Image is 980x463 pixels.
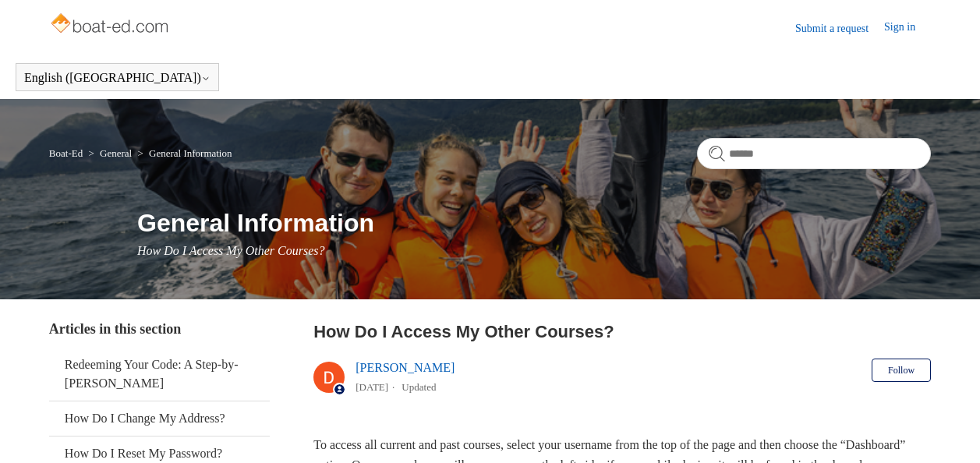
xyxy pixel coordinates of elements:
a: Boat-Ed [49,147,83,159]
a: [PERSON_NAME] [356,361,455,374]
img: Boat-Ed Help Center home page [49,9,173,41]
a: Redeeming Your Code: A Step-by-[PERSON_NAME] [49,348,270,401]
a: Submit a request [795,20,884,37]
li: General Information [134,147,232,159]
h1: General Information [137,204,931,242]
li: Boat-Ed [49,147,86,159]
div: Live chat [939,422,980,463]
span: Articles in this section [49,321,181,337]
a: How Do I Change My Address? [49,401,270,436]
a: General [100,147,132,159]
button: English ([GEOGRAPHIC_DATA]) [24,71,211,85]
li: Updated [402,381,436,393]
h2: How Do I Access My Other Courses? [313,319,931,345]
a: General Information [149,147,232,159]
input: Search [697,138,931,169]
button: Follow Article [872,359,931,382]
li: General [85,147,134,159]
time: 03/01/2024, 16:24 [356,381,388,393]
a: Sign in [884,19,931,37]
span: How Do I Access My Other Courses? [137,244,325,257]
